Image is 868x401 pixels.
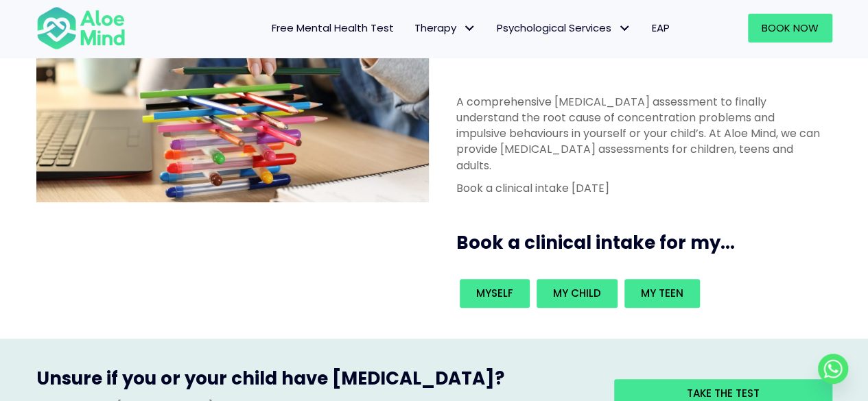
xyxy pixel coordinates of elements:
[553,286,601,300] span: My child
[414,21,476,35] span: Therapy
[476,286,513,300] span: Myself
[624,279,700,308] a: My teen
[460,279,530,308] a: Myself
[652,21,670,35] span: EAP
[36,366,594,398] h3: Unsure if you or your child have [MEDICAL_DATA]?
[456,276,824,311] div: Book an intake for my...
[642,14,680,42] a: EAP
[456,230,838,255] h3: Book a clinical intake for my...
[456,180,824,196] p: Book a clinical intake [DATE]
[497,21,631,35] span: Psychological Services
[272,21,394,35] span: Free Mental Health Test
[404,14,486,42] a: TherapyTherapy: submenu
[456,94,824,173] p: A comprehensive [MEDICAL_DATA] assessment to finally understand the root cause of concentration p...
[615,19,635,38] span: Psychological Services: submenu
[143,14,680,42] nav: Menu
[687,386,760,400] span: Take the test
[460,19,480,38] span: Therapy: submenu
[36,5,126,51] img: Aloe mind Logo
[261,14,404,42] a: Free Mental Health Test
[762,21,819,35] span: Book Now
[486,14,642,42] a: Psychological ServicesPsychological Services: submenu
[537,279,618,308] a: My child
[818,354,848,384] a: Whatsapp
[641,286,683,300] span: My teen
[748,14,832,42] a: Book Now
